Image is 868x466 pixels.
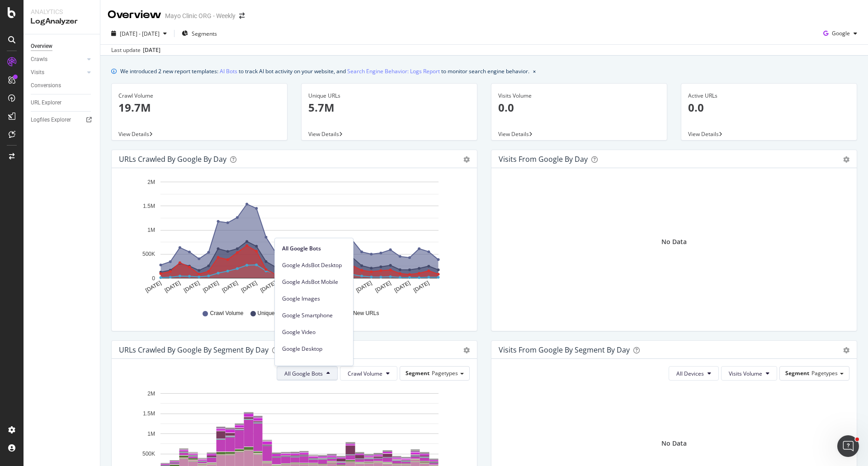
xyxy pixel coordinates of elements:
div: We introduced 2 new report templates: to track AI bot activity on your website, and to monitor se... [120,66,529,76]
text: 2M [147,391,155,397]
text: [DATE] [202,280,220,294]
p: 0.0 [498,100,660,115]
text: 2M [147,179,155,185]
span: Segment [785,369,809,377]
span: Google Smartphone [282,311,346,320]
span: View Details [498,130,529,138]
div: URLs Crawled by Google By Segment By Day [119,345,269,354]
a: Visits [31,68,85,77]
span: Google AdSense Mobile [282,362,346,370]
span: Crawl Volume [210,310,243,317]
div: Visits [31,68,44,77]
div: gear [843,347,849,353]
text: 500K [142,451,155,457]
div: info banner [111,66,857,76]
iframe: Intercom live chat [837,435,859,457]
div: gear [843,156,849,163]
span: All Google Bots [284,370,323,377]
text: [DATE] [240,280,258,294]
a: Search Engine Behavior: Logs Report [347,66,440,76]
div: Visits from Google by day [499,155,588,164]
div: Mayo Clinic ORG - Weekly [165,11,236,20]
p: 19.7M [118,100,280,115]
div: gear [463,156,470,163]
button: Visits Volume [721,366,777,381]
p: 0.0 [688,100,850,115]
div: Overview [108,7,161,23]
button: All Google Bots [277,366,338,381]
text: [DATE] [144,280,162,294]
div: [DATE] [143,46,160,54]
text: 500K [142,251,155,258]
span: Unique URLs [258,310,290,317]
div: No Data [661,439,687,448]
text: [DATE] [374,280,392,294]
button: All Devices [669,366,719,381]
span: View Details [118,130,149,138]
span: Google Desktop [282,345,346,353]
span: All Devices [676,370,704,377]
div: Analytics [31,7,93,16]
div: Crawl Volume [118,92,280,100]
div: Last update [111,46,160,54]
text: [DATE] [259,280,277,294]
text: 1.5M [143,410,155,417]
div: URLs Crawled by Google by day [119,155,226,164]
span: View Details [688,130,719,138]
svg: A chart. [119,175,467,301]
div: LogAnalyzer [31,16,93,27]
div: Visits Volume [498,92,660,100]
text: [DATE] [355,280,373,294]
button: [DATE] - [DATE] [108,26,170,41]
span: Visits Volume [729,370,762,377]
text: [DATE] [412,280,430,294]
div: URL Explorer [31,98,61,108]
text: 0 [152,275,155,282]
div: Unique URLs [308,92,470,100]
div: Visits from Google By Segment By Day [499,345,630,354]
div: Active URLs [688,92,850,100]
span: All Google Bots [282,245,346,253]
div: Logfiles Explorer [31,115,71,125]
span: Google AdsBot Mobile [282,278,346,286]
span: Pagetypes [432,369,458,377]
button: close banner [531,65,538,78]
text: [DATE] [393,280,411,294]
div: Overview [31,42,52,51]
span: Crawl Volume [348,370,382,377]
button: Google [820,26,861,41]
a: Overview [31,42,94,51]
span: View Details [308,130,339,138]
text: 1M [147,227,155,233]
span: Google Video [282,328,346,336]
button: Segments [178,26,221,41]
button: Crawl Volume [340,366,397,381]
div: Crawls [31,55,47,64]
a: Conversions [31,81,94,90]
text: [DATE] [183,280,201,294]
p: 5.7M [308,100,470,115]
text: 1M [147,431,155,437]
span: [DATE] - [DATE] [120,30,160,38]
span: Google [832,29,850,37]
text: [DATE] [164,280,182,294]
span: New URLs [353,310,379,317]
a: AI Bots [220,66,237,76]
span: Segment [406,369,429,377]
div: gear [463,347,470,353]
a: URL Explorer [31,98,94,108]
a: Crawls [31,55,85,64]
span: Google AdsBot Desktop [282,261,346,269]
span: Google Images [282,295,346,303]
text: [DATE] [221,280,239,294]
span: Segments [192,30,217,38]
span: Pagetypes [811,369,838,377]
a: Logfiles Explorer [31,115,94,125]
text: 1.5M [143,203,155,209]
div: arrow-right-arrow-left [239,13,245,19]
div: No Data [661,237,687,246]
div: Conversions [31,81,61,90]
